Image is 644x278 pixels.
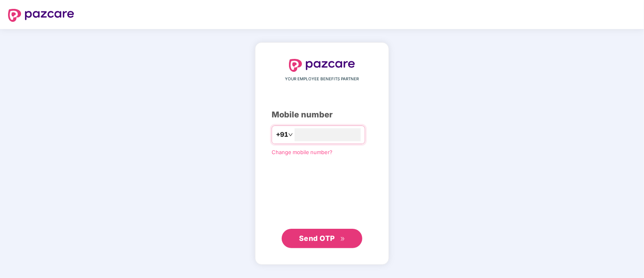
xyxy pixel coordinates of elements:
[8,9,74,22] img: logo
[289,59,355,72] img: logo
[299,234,335,242] span: Send OTP
[288,132,293,137] span: down
[285,76,359,82] span: YOUR EMPLOYEE BENEFITS PARTNER
[276,130,288,140] span: +91
[272,109,372,121] div: Mobile number
[340,236,345,242] span: double-right
[272,149,332,155] a: Change mobile number?
[282,229,362,248] button: Send OTPdouble-right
